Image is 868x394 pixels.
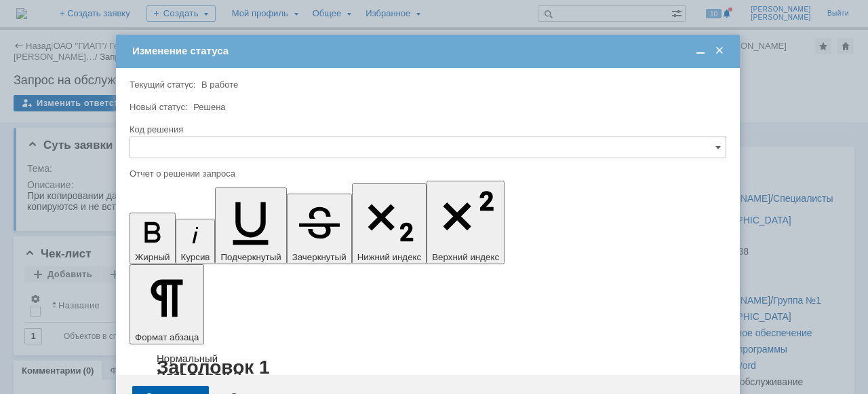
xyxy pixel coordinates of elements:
[352,183,427,264] button: Нижний индекс
[157,357,270,378] a: Заголовок 1
[130,102,188,112] label: Новый статус:
[215,187,286,264] button: Подчеркнутый
[427,181,505,264] button: Верхний индекс
[201,79,238,90] span: В работе
[713,45,726,57] span: Закрыть
[130,169,724,178] div: Отчет о решении запроса
[135,332,199,342] span: Формат абзаца
[130,79,195,90] label: Текущий статус:
[357,252,422,262] span: Нижний индекс
[193,102,225,112] span: Решена
[176,219,216,264] button: Курсив
[157,368,241,384] a: Заголовок 2
[287,194,352,264] button: Зачеркнутый
[432,252,499,262] span: Верхний индекс
[181,252,210,262] span: Курсив
[220,252,281,262] span: Подчеркнутый
[292,252,347,262] span: Зачеркнутый
[135,252,170,262] span: Жирный
[157,353,218,364] a: Нормальный
[130,125,724,134] div: Код решения
[130,213,176,264] button: Жирный
[130,264,204,344] button: Формат абзаца
[694,45,707,57] span: Свернуть (Ctrl + M)
[132,45,726,57] div: Изменение статуса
